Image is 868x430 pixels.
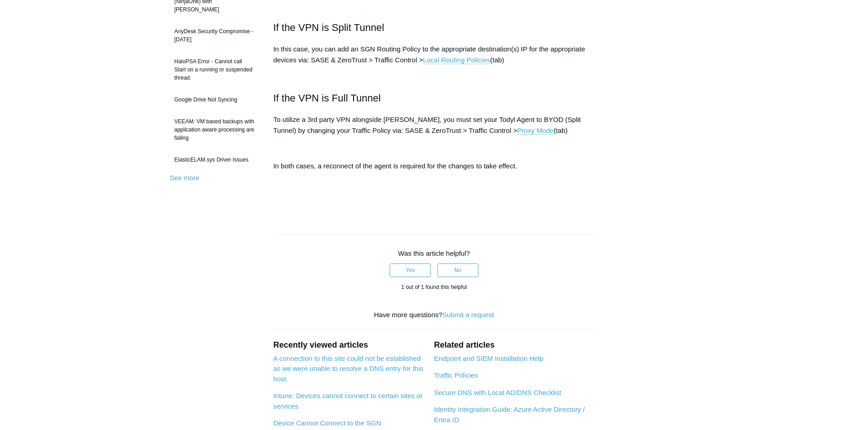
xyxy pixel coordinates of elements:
[434,405,585,424] a: Identity Integration Guide: Azure Active Directory / Entra ID
[437,263,478,277] button: This article was not helpful
[273,161,595,172] p: In both cases, a reconnect of the agent is required for the changes to take effect.
[517,126,554,135] a: Proxy Mode
[273,310,595,320] div: Have more questions?
[390,263,431,277] button: This article was helpful
[434,389,561,396] a: Secure DNS with Local AD/DNS Checklist
[273,419,381,427] a: Device Cannot Connect to the SGN
[273,354,423,383] a: A connection to this site could not be established as we were unable to resolve a DNS entry for t...
[273,90,595,106] h2: If the VPN is Full Tunnel
[170,151,260,168] a: ElasticELAM.sys Driver Issues
[273,339,425,351] h2: Recently viewed articles
[273,20,595,35] h2: If the VPN is Split Tunnel
[434,339,595,351] h2: Related articles
[273,44,595,66] p: In this case, you can add an SGN Routing Policy to the appropriate destination(s) IP for the appr...
[442,311,494,319] a: Submit a request
[170,174,200,182] a: See more
[273,114,595,136] p: To utilize a 3rd party VPN alongside [PERSON_NAME], you must set your Todyl Agent to BYOD (Split ...
[273,392,423,410] a: Intune: Devices cannot connect to certain sites or services
[434,354,543,362] a: Endpoint and SIEM Installation Help
[170,23,260,48] a: AnyDesk Security Compromise - [DATE]
[170,91,260,108] a: Google Drive Not Syncing
[423,56,490,64] a: Local Routing Policies
[170,113,260,147] a: VEEAM: VM based backups with application aware processing are failing
[434,371,478,379] a: Traffic Policies
[170,53,260,86] a: HaloPSA Error - Cannot call Start on a running or suspended thread.
[401,284,467,290] span: 1 out of 1 found this helpful
[398,249,470,257] span: Was this article helpful?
